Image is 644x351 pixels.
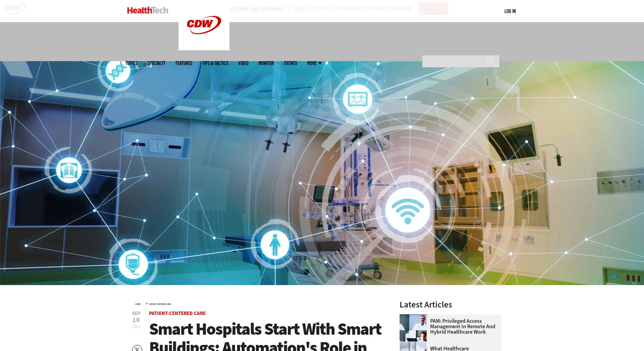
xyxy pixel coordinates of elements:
a: Tips & Tactics [202,60,228,66]
a: PAM: Privileged Access Management in Remote and Hybrid Healthcare Work [400,318,497,335]
h3: Latest Articles [400,300,501,309]
a: Patient-Centered Care [149,310,206,317]
span: Topics [125,60,137,66]
a: Features [176,60,192,66]
a: doctor in front of clouds and reflective building [400,342,430,347]
span: 10 [132,317,141,323]
span: Sep [132,311,141,316]
a: CDW [179,45,229,52]
div: User menu [504,7,516,15]
img: remote call with care team [400,314,427,341]
a: Events [284,60,297,66]
div: » [135,300,382,306]
a: Log in [504,8,516,14]
span: 2025 [132,324,140,329]
a: Video [238,60,249,66]
span: Specialty [148,60,165,66]
a: MonITor [259,60,274,66]
a: Home [135,303,141,305]
img: Home [127,7,168,14]
a: Patient-Centered Care [149,303,171,305]
span: More [307,60,321,66]
a: remote call with care team [400,314,430,320]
